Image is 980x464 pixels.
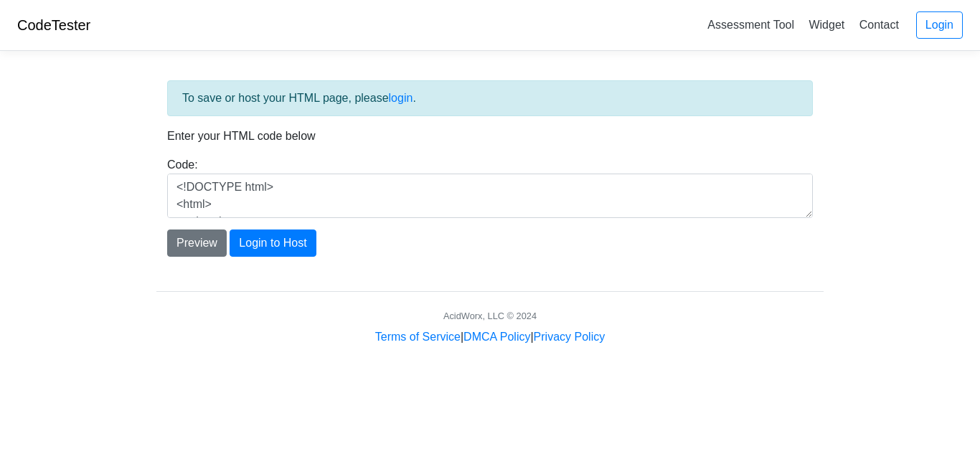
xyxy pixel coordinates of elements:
textarea: <!DOCTYPE html> <html> <head> <title>Test</title> </head> <body> <h1>Hello, world!</h1> </body> <... [167,174,813,218]
a: Assessment Tool [702,13,800,37]
button: Login to Host [230,229,316,257]
a: Contact [854,13,905,37]
a: DMCA Policy [463,331,530,343]
p: Enter your HTML code below [167,128,813,145]
a: Login [916,11,963,39]
a: Widget [803,13,850,37]
a: CodeTester [17,17,90,33]
a: Privacy Policy [534,331,606,343]
button: Preview [167,229,227,257]
div: To save or host your HTML page, please . [167,80,813,116]
a: Terms of Service [375,331,461,343]
div: Code: [156,156,824,218]
a: login [389,92,413,104]
div: AcidWorx, LLC © 2024 [443,309,537,323]
div: | | [375,328,605,346]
